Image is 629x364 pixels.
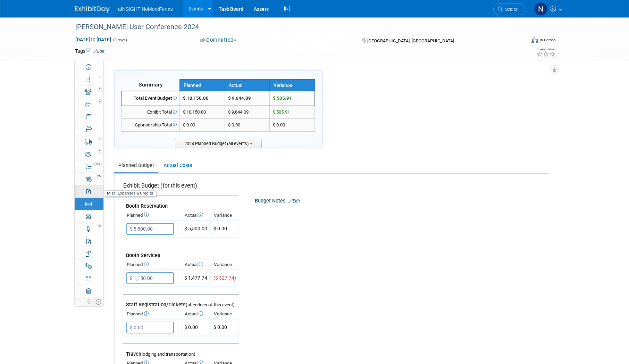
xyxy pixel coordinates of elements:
[270,80,315,91] th: Variance
[125,95,177,102] div: Total Event Budget
[90,37,97,42] span: to
[75,48,104,55] td: Tags
[85,297,93,306] td: Personalize Event Tab Strip
[75,148,103,160] a: 1
[181,260,210,270] th: Actual
[210,260,239,270] th: Variance
[273,122,285,127] span: $ 0.00
[75,36,111,43] span: [DATE] [DATE]
[186,302,235,307] span: (attendees of this event)
[118,6,173,12] span: aINSIGHT NoMoreForms
[181,270,210,287] td: $ 1,477.74
[123,295,239,309] td: Staff Registration/Tickets
[181,319,210,336] td: $ 0.00
[112,38,127,42] span: (3 days)
[531,37,538,43] img: Format-Inperson.png
[534,2,547,16] img: Nichole Brown
[123,210,181,220] th: Planned
[75,86,103,98] a: 2
[123,245,239,260] td: Booth Services
[367,38,454,43] span: [GEOGRAPHIC_DATA], [GEOGRAPHIC_DATA]
[75,160,103,173] a: 90%
[210,309,239,319] th: Variance
[537,48,555,51] div: Event Rating
[140,351,195,357] span: (lodging and transportation)
[75,98,103,110] a: 4
[75,173,103,185] a: 25
[181,309,210,319] th: Actual
[99,75,101,78] i: Booth reservation complete
[75,6,110,13] img: ExhibitDay
[213,324,227,330] span: $ 0.00
[255,196,547,205] div: Budget Notes:
[273,96,292,101] span: $ 505.91
[98,149,102,154] span: 1
[93,162,102,166] span: 90%
[213,275,236,281] span: ($ 327.74)
[75,135,103,148] a: 1
[183,122,195,127] span: $ 0.00
[123,309,181,319] th: Planned
[114,159,158,172] a: Planned Budget
[98,137,102,141] span: 1
[125,122,177,129] div: Sponsorship Total
[96,174,102,178] span: 25
[98,99,102,104] span: 4
[213,226,227,231] span: $ 0.00
[175,139,262,148] span: 2024 Planned Budget (all events)
[484,36,556,47] div: Event Format
[75,223,103,235] a: 9
[159,159,196,172] a: Actual Costs
[181,210,210,220] th: Actual
[288,199,300,204] a: Edit
[225,91,270,106] td: $ 9,644.09
[210,210,239,220] th: Variance
[93,297,104,306] td: Toggle Event Tabs
[225,119,270,132] td: $ 0.00
[123,344,239,359] td: Travel
[225,106,270,119] td: $ 9,644.09
[139,81,163,88] span: Summary
[183,109,206,115] span: $ 10,150.00
[183,96,209,101] span: $ 10,150.00
[539,38,556,43] div: In-Person
[123,196,239,211] td: Booth Reservation
[123,260,181,270] th: Planned
[198,36,239,44] button: Committed
[98,224,102,228] span: 9
[180,80,225,91] th: Planned
[93,49,104,54] a: Edit
[225,80,270,91] th: Actual
[493,3,525,15] a: Search
[503,7,519,12] span: Search
[184,226,207,231] span: $ 5,500.00
[125,109,177,116] div: Exhibit Total
[123,182,236,193] div: Exhibit Budget (for this event)
[98,87,102,91] span: 2
[273,109,290,115] span: $ 505.91
[73,21,515,33] div: [PERSON_NAME] User Conference 2024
